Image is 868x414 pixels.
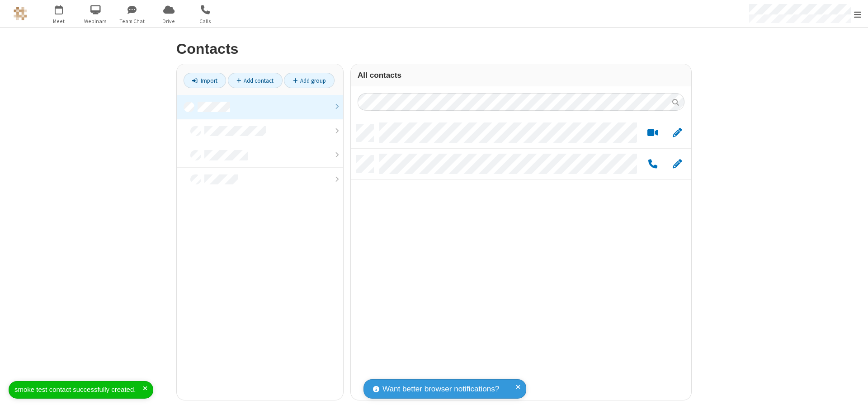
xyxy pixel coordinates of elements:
span: Want better browser notifications? [382,383,499,395]
button: Call by phone [644,159,661,170]
div: grid [351,118,691,400]
button: Edit [668,159,686,170]
div: smoke test contact successfully created. [14,385,143,395]
button: Start a video meeting [644,127,661,139]
span: Webinars [79,17,113,25]
span: Drive [152,17,186,25]
img: QA Selenium DO NOT DELETE OR CHANGE [14,7,27,20]
span: Team Chat [115,17,149,25]
h2: Contacts [176,41,692,57]
button: Edit [668,127,686,139]
a: Import [184,73,226,88]
h3: All contacts [358,71,684,80]
a: Add group [284,73,335,88]
a: Add contact [228,73,283,88]
span: Calls [189,17,222,25]
span: Meet [42,17,76,25]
